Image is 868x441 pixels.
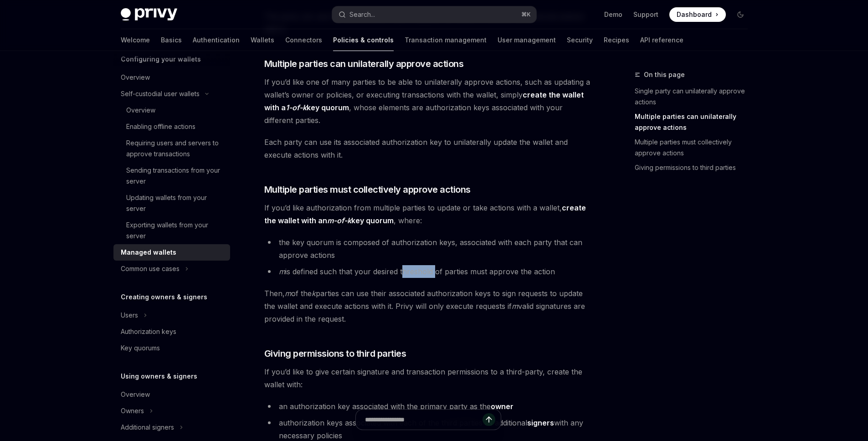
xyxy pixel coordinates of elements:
strong: owner [491,402,514,411]
div: Users [121,310,138,321]
em: m [285,289,291,298]
div: Managed wallets [121,247,176,258]
a: User management [498,29,556,51]
a: Support [633,10,658,19]
div: Enabling offline actions [126,121,195,132]
a: Authorization keys [113,323,230,340]
em: m [279,267,285,276]
span: If you’d like one of many parties to be able to unilaterally approve actions, such as updating a ... [264,76,593,127]
em: m [512,302,518,311]
button: Search...⌘K [332,6,536,23]
a: Overview [113,386,230,403]
a: Recipes [604,29,629,51]
a: Requiring users and servers to approve transactions [113,135,230,162]
a: Wallets [251,29,274,51]
a: Giving permissions to third parties [635,160,755,175]
div: Requiring users and servers to approve transactions [126,138,225,159]
a: Connectors [285,29,322,51]
a: API reference [640,29,683,51]
a: Overview [113,69,230,86]
img: dark logo [121,8,177,21]
a: Transaction management [405,29,487,51]
a: Dashboard [669,7,726,22]
a: Single party can unilaterally approve actions [635,84,755,109]
button: Send message [483,413,495,426]
a: Policies & controls [333,29,394,51]
div: Updating wallets from your server [126,192,225,214]
div: Overview [121,72,150,83]
a: Basics [161,29,182,51]
div: Common use cases [121,263,180,274]
em: k [312,289,316,298]
a: Multiple parties must collectively approve actions [635,135,755,160]
div: Exporting wallets from your server [126,220,225,241]
span: If you’d like authorization from multiple parties to update or take actions with a wallet, , where: [264,201,593,227]
em: m-of-k [327,216,351,225]
span: Each party can use its associated authorization key to unilaterally update the wallet and execute... [264,136,593,161]
span: ⌘ K [521,11,531,18]
li: the key quorum is composed of authorization keys, associated with each party that can approve act... [264,236,593,262]
li: an authorization key associated with the primary party as the [264,400,593,413]
div: Owners [121,405,144,416]
a: Updating wallets from your server [113,190,230,217]
span: On this page [644,69,685,80]
a: Multiple parties can unilaterally approve actions [635,109,755,135]
a: Overview [113,102,230,118]
div: Overview [126,105,155,116]
a: Enabling offline actions [113,118,230,135]
a: Welcome [121,29,150,51]
div: Overview [121,389,150,400]
button: Toggle dark mode [733,7,748,22]
span: Dashboard [677,10,712,19]
span: Multiple parties must collectively approve actions [264,183,471,196]
a: Demo [604,10,622,19]
h5: Creating owners & signers [121,292,207,303]
div: Key quorums [121,343,160,354]
div: Search... [349,9,375,20]
div: Self-custodial user wallets [121,88,200,99]
li: is defined such that your desired threshold of parties must approve the action [264,265,593,278]
span: If you’d like to give certain signature and transaction permissions to a third-party, create the ... [264,365,593,391]
span: Then, of the parties can use their associated authorization keys to sign requests to update the w... [264,287,593,325]
h5: Using owners & signers [121,371,197,382]
span: Multiple parties can unilaterally approve actions [264,57,464,70]
div: Authorization keys [121,326,176,337]
div: Sending transactions from your server [126,165,225,187]
a: Sending transactions from your server [113,162,230,190]
span: Giving permissions to third parties [264,347,406,360]
a: Security [567,29,593,51]
a: Authentication [193,29,240,51]
a: Key quorums [113,340,230,356]
em: 1-of-k [286,103,307,112]
a: Exporting wallets from your server [113,217,230,244]
a: Managed wallets [113,244,230,261]
div: Additional signers [121,422,174,433]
